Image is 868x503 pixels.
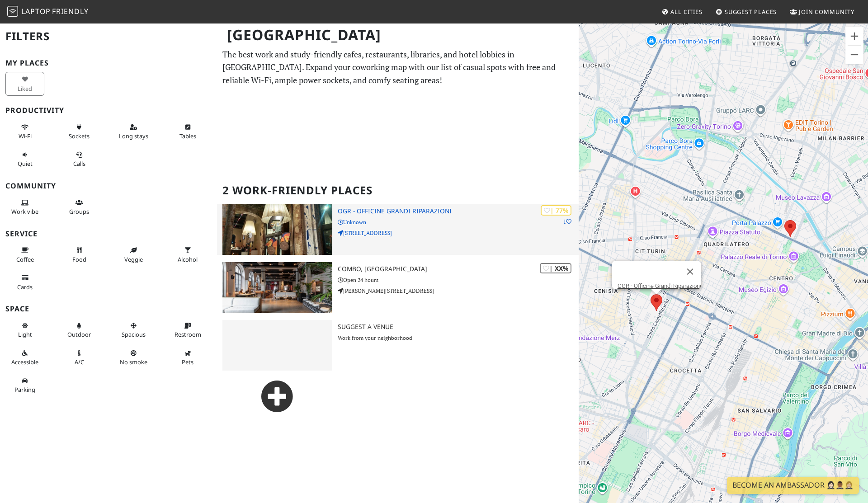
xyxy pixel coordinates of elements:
span: Veggie [124,255,143,263]
p: The best work and study-friendly cafes, restaurants, libraries, and hotel lobbies in [GEOGRAPHIC_... [222,48,573,87]
span: Accessible [11,358,38,366]
button: Parking [5,373,44,397]
button: Zoom in [845,27,863,45]
p: [PERSON_NAME][STREET_ADDRESS] [338,287,579,295]
h1: [GEOGRAPHIC_DATA] [220,23,577,47]
a: Suggest Places [712,4,781,20]
span: Video/audio calls [73,160,85,168]
h3: Space [5,305,212,313]
h3: Suggest a Venue [338,323,579,331]
span: Outdoor area [67,330,91,338]
h2: Filters [5,23,212,50]
h3: Service [5,230,212,238]
h3: My Places [5,59,212,67]
div: | XX% [540,263,571,273]
a: Join Community [786,4,858,20]
span: Power sockets [69,132,90,140]
span: Natural light [18,330,32,338]
a: OGR - Officine Grandi Riparazioni | 77% 1 OGR - Officine Grandi Riparazioni Unknown [STREET_ADDRESS] [217,204,579,255]
a: All Cities [658,4,706,20]
span: Spacious [122,330,146,338]
button: Restroom [168,318,207,342]
span: Food [72,255,86,263]
button: Work vibe [5,195,44,219]
button: Food [60,243,99,267]
span: Alcohol [178,255,198,263]
span: Smoke free [120,358,147,366]
img: OGR - Officine Grandi Riparazioni [222,204,332,255]
button: Cards [5,270,44,294]
button: Light [5,318,44,342]
button: Long stays [114,120,153,144]
button: Spacious [114,318,153,342]
span: Parking [14,385,35,394]
span: Coffee [16,255,34,263]
button: Zoom out [845,46,863,64]
span: Quiet [18,160,33,168]
p: Unknown [338,218,579,226]
button: Tables [168,120,207,144]
p: Work from your neighborhood [338,334,579,342]
p: Open 24 hours [338,276,579,284]
button: Accessible [5,346,44,370]
h3: Productivity [5,106,212,115]
h3: OGR - Officine Grandi Riparazioni [338,207,579,215]
span: Work-friendly tables [179,132,196,140]
a: OGR - Officine Grandi Riparazioni [618,282,701,289]
h3: Community [5,182,212,190]
button: Close [679,261,701,282]
span: Join Community [799,8,854,16]
span: Group tables [69,207,89,216]
span: People working [11,207,38,216]
span: Stable Wi-Fi [19,132,32,140]
h2: 2 Work-Friendly Places [222,177,573,204]
button: Alcohol [168,243,207,267]
span: Laptop [21,6,51,16]
button: Coffee [5,243,44,267]
button: Pets [168,346,207,370]
button: Calls [60,147,99,171]
img: gray-place-d2bdb4477600e061c01bd816cc0f2ef0cfcb1ca9e3ad78868dd16fb2af073a21.png [222,320,332,371]
button: Veggie [114,243,153,267]
p: [STREET_ADDRESS] [338,229,579,237]
button: Groups [60,195,99,219]
div: | 77% [541,205,571,216]
img: LaptopFriendly [7,6,18,17]
span: Restroom [175,330,201,338]
a: Combo, Torino | XX% Combo, [GEOGRAPHIC_DATA] Open 24 hours [PERSON_NAME][STREET_ADDRESS] [217,262,579,313]
span: Suggest Places [725,8,777,16]
span: All Cities [670,8,703,16]
button: Quiet [5,147,44,171]
button: Sockets [60,120,99,144]
img: Combo, Torino [222,262,332,313]
span: Friendly [52,6,88,16]
button: No smoke [114,346,153,370]
span: Credit cards [17,283,33,291]
a: Suggest a Venue Work from your neighborhood [217,320,579,473]
span: Pet friendly [182,358,193,366]
button: Wi-Fi [5,120,44,144]
h3: Combo, [GEOGRAPHIC_DATA] [338,265,579,273]
button: A/C [60,346,99,370]
button: Outdoor [60,318,99,342]
span: Long stays [119,132,148,140]
span: Air conditioned [75,358,84,366]
p: 1 [563,217,571,226]
a: LaptopFriendly LaptopFriendly [7,4,89,20]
